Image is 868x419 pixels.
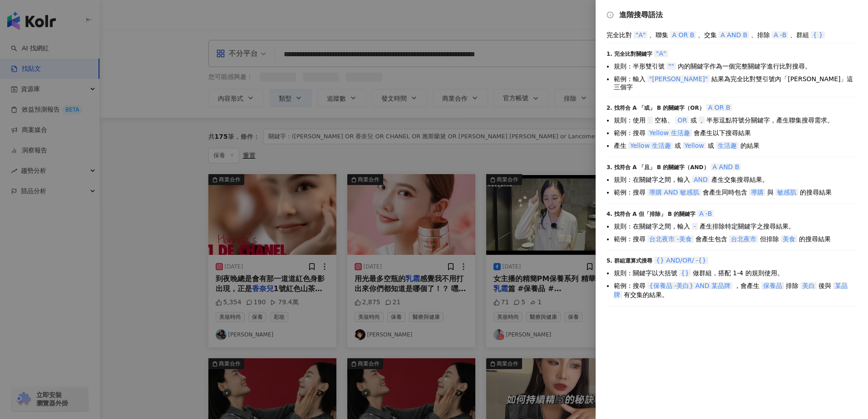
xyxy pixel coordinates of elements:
[772,31,788,39] span: A -B
[647,282,732,289] span: {保養品 -美白} AND 某品牌
[614,188,857,197] li: 範例：搜尋 會產生同時包含 與 的搜尋結果
[670,31,696,39] span: A OR B
[614,222,857,231] li: 規則：在關鍵字之間，輸入 產生排除特定關鍵字之搜尋結果。
[711,163,741,171] span: A AND B
[647,189,701,196] span: 導購 AND 敏感肌
[614,234,857,244] li: 範例：搜尋 會產生包含 但排除 的搜尋結果
[716,142,739,149] span: 生活趣
[697,210,714,217] span: A -B
[614,141,857,150] li: 產生 或 或 的結果
[614,116,857,125] li: 規則：使用 空格、 或 半形逗點符號分關鍵字，產生聯集搜尋需求。
[692,176,710,183] span: AND
[679,269,691,277] span: {}
[699,117,704,124] span: ,
[749,189,765,196] span: 導購
[607,30,857,39] div: 完全比對 、聯集 、交集 、排除 、群組
[666,63,676,70] span: ""
[800,282,817,289] span: 美白
[614,128,857,137] li: 範例：搜尋 會產生以下搜尋結果
[647,235,694,243] span: 台北夜市 -美食
[647,129,692,136] span: Yellow 生活趣
[692,223,698,230] span: -
[607,209,857,218] div: 4. 找符合 A 但「排除」 B 的關鍵字
[614,74,857,91] li: 範例：輸入 結果為完全比對雙引號內「[PERSON_NAME]」這三個字
[628,142,673,149] span: Yellow 生活趣
[607,103,857,112] div: 2. 找符合 A 「或」 B 的關鍵字（OR）
[775,189,798,196] span: 敏感肌
[683,142,706,149] span: Yellow
[761,282,784,289] span: 保養品
[654,50,668,57] span: "A"
[676,117,689,124] span: OR
[607,49,857,58] div: 1. 完全比對關鍵字
[634,31,647,39] span: "A"
[654,257,708,264] span: {} AND/OR/ -{}
[607,256,857,265] div: 5. 群組運算式搜尋
[614,175,857,184] li: 規則：在關鍵字之間，輸入 產生交集搜尋結果。
[607,11,857,19] div: 進階搜尋語法
[706,104,732,111] span: A OR B
[729,235,758,243] span: 台北夜市
[614,268,857,278] li: 規則：關鍵字以大括號 做群組，搭配 1-4 的規則使用。
[811,31,824,39] span: { }
[719,31,749,39] span: A AND B
[647,75,710,83] span: "[PERSON_NAME]"
[614,281,857,299] li: 範例：搜尋 ，會產生 排除 後與 有交集的結果。
[614,62,857,71] li: 規則：半形雙引號 內的關鍵字作為一個完整關鍵字進行比對搜尋。
[781,235,797,243] span: 美食
[607,162,857,171] div: 3. 找符合 A 「且」 B 的關鍵字（AND）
